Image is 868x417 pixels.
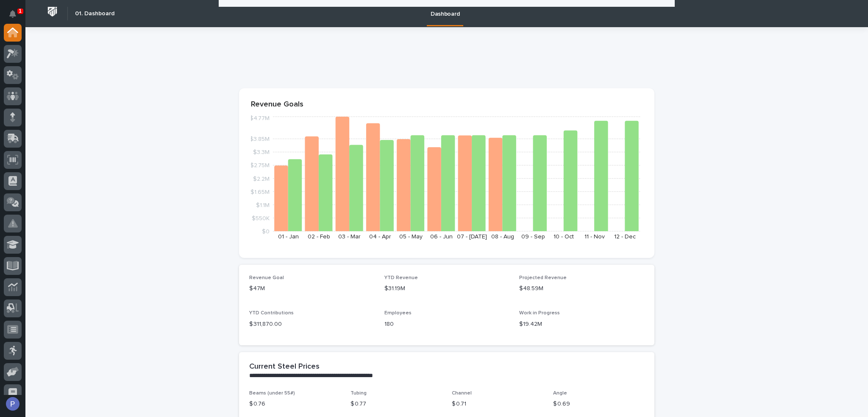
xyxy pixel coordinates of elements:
text: 11 - Nov [584,234,605,240]
p: $48.59M [519,284,644,293]
span: Projected Revenue [519,275,567,280]
span: Beams (under 55#) [249,391,295,396]
span: Revenue Goal [249,275,284,280]
span: Employees [384,311,412,316]
tspan: $4.77M [250,115,270,121]
p: $ 0.69 [553,400,644,409]
tspan: $2.75M [250,162,270,168]
button: users-avatar [4,395,22,413]
text: 02 - Feb [308,234,330,240]
p: $31.19M [384,284,509,293]
p: $ 0.77 [351,400,442,409]
text: 06 - Jun [430,234,453,240]
p: Revenue Goals [251,100,643,109]
text: 09 - Sep [521,234,545,240]
p: $19.42M [519,320,644,329]
text: 12 - Dec [614,234,636,240]
span: Work in Progress [519,311,560,316]
button: Notifications [4,5,22,23]
img: Workspace Logo [45,4,60,20]
span: Angle [553,391,567,396]
text: 05 - May [399,234,423,240]
h2: 01. Dashboard [75,10,114,17]
div: Notifications1 [11,10,22,24]
tspan: $3.85M [250,136,270,142]
span: YTD Revenue [384,275,418,280]
tspan: $1.65M [250,189,270,195]
tspan: $0 [262,229,270,235]
text: 04 - Apr [369,234,391,240]
text: 03 - Mar [338,234,361,240]
h2: Current Steel Prices [249,362,320,372]
text: 08 - Aug [491,234,514,240]
text: 10 - Oct [554,234,574,240]
span: Channel [452,391,472,396]
p: 180 [384,320,509,329]
p: $ 311,870.00 [249,320,374,329]
span: YTD Contributions [249,311,294,316]
p: $47M [249,284,374,293]
p: $ 0.71 [452,400,543,409]
p: 1 [19,8,22,14]
span: Tubing [351,391,367,396]
tspan: $550K [252,215,270,221]
tspan: $3.3M [253,149,270,155]
p: $ 0.76 [249,400,340,409]
text: 01 - Jan [278,234,299,240]
tspan: $2.2M [253,176,270,182]
text: 07 - [DATE] [457,234,487,240]
tspan: $1.1M [256,202,270,208]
